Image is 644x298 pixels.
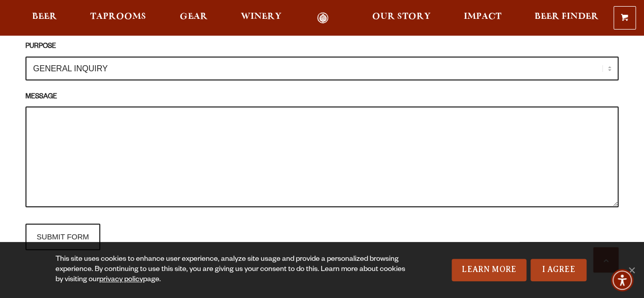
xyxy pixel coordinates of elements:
a: Beer Finder [528,12,605,24]
a: Gear [173,12,214,24]
span: Winery [241,13,282,21]
span: Beer Finder [535,13,599,21]
div: Accessibility Menu [611,269,633,291]
a: Learn More [452,259,526,281]
a: Taprooms [83,12,153,24]
a: I Agree [530,259,586,281]
span: Taprooms [90,13,146,21]
a: Our Story [366,12,437,24]
a: privacy policy [99,276,143,284]
a: Odell Home [304,12,342,24]
a: Winery [234,12,288,24]
a: Impact [457,12,508,24]
a: Beer [25,12,64,24]
div: This site uses cookies to enhance user experience, analyze site usage and provide a personalized ... [55,255,411,285]
input: SUBMIT FORM [25,224,100,250]
span: Gear [180,13,208,21]
span: Our Story [372,13,431,21]
span: Beer [32,13,57,21]
label: MESSAGE [25,92,619,103]
span: Impact [464,13,501,21]
label: PURPOSE [25,41,619,52]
